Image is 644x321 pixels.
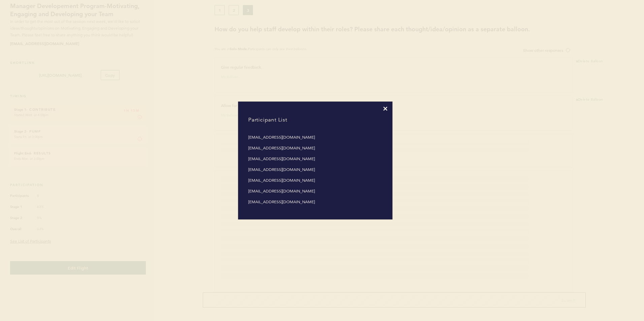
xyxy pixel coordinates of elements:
[248,155,382,162] li: [EMAIL_ADDRESS][DOMAIN_NAME]
[248,177,382,184] li: [EMAIL_ADDRESS][DOMAIN_NAME]
[248,188,382,194] li: [EMAIL_ADDRESS][DOMAIN_NAME]
[243,111,387,129] h4: Participant List
[248,134,382,141] li: [EMAIL_ADDRESS][DOMAIN_NAME]
[248,199,382,205] li: [EMAIL_ADDRESS][DOMAIN_NAME]
[248,145,382,151] li: [EMAIL_ADDRESS][DOMAIN_NAME]
[248,166,382,173] li: [EMAIL_ADDRESS][DOMAIN_NAME]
